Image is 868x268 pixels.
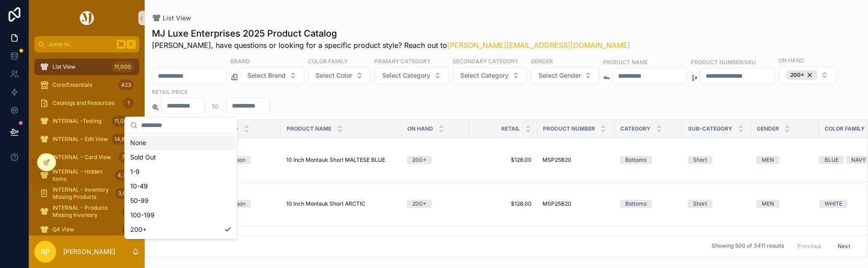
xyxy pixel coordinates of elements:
div: Bottoms [625,156,646,164]
p: [PERSON_NAME] [63,247,115,256]
button: Select Button [453,67,527,84]
span: MSP25B20 [542,156,571,164]
div: None [127,136,235,150]
div: Short [693,200,707,208]
span: Retail [501,125,520,132]
a: MEN [756,200,813,208]
div: 11,000 [112,116,134,127]
div: 14,889 [112,134,134,145]
div: MEN [762,200,774,208]
span: 10 Inch Montauk Short ARCTIC [286,200,365,207]
span: Product Number [543,125,595,132]
button: Select Button [531,67,599,84]
span: 10 Inch Montauk Short MALTESE BLUE [286,156,385,164]
a: MSP25B20 [542,156,609,164]
button: Next [831,239,857,253]
a: INTERNAL - Edit View14,889 [34,131,139,147]
span: [PERSON_NAME], have questions or looking for a specific product style? Reach out to [152,40,630,51]
div: 757 [119,152,134,163]
div: MEN [762,156,774,164]
a: MSP25B20 [542,200,609,207]
a: 10 Inch Montauk Short MALTESE BLUE [286,156,396,164]
a: Short [688,200,745,208]
span: List View [52,63,75,71]
label: Brand [231,57,250,65]
div: 200+ [412,200,426,208]
a: $128.00 [475,156,532,164]
span: INTERNAL -Testing [52,118,101,125]
a: INTERNAL - Inventory Missing Products3,613 [34,185,139,202]
span: Sub-Category [688,125,732,132]
div: Bottoms [625,200,646,208]
span: Select Color [316,71,352,80]
label: On Hand [778,56,804,64]
span: Select Category [382,71,430,80]
span: Product Name [287,125,331,132]
a: $128.00 [475,200,532,207]
label: Primary Category [374,57,430,65]
a: INTERNAL - Products Missing Inventory33 [34,203,139,220]
label: Retail Price [152,88,188,96]
a: Bottoms [620,156,677,164]
div: 100-199 [127,208,235,222]
a: Short [688,156,745,164]
span: List View [163,14,191,23]
img: App logo [78,11,95,25]
div: 50-99 [127,193,235,208]
a: Greyson [218,156,275,164]
div: 423 [118,80,134,90]
span: Gender [757,125,779,132]
a: Catalogs and Resources1 [34,95,139,111]
div: 1-9 [127,165,235,179]
span: MSP25B20 [542,200,571,207]
a: [PERSON_NAME][EMAIL_ADDRESS][DOMAIN_NAME] [447,41,630,50]
div: NAVY [851,156,866,164]
div: BLUE [825,156,839,164]
a: INTERNAL - Hidden Items4,751 [34,167,139,183]
span: INTERNAL - Inventory Missing Products [52,186,112,201]
label: Gender [531,57,553,65]
span: Catalogs and Resources [52,99,114,107]
span: INTERNAL - Card View [52,154,111,161]
div: 1 [123,98,134,108]
span: Jump to... [48,41,113,48]
div: Short [693,156,707,164]
a: List View11,000 [34,59,139,75]
h1: MJ Luxe Enterprises 2025 Product Catalog [152,27,630,40]
div: 10-49 [127,179,235,193]
button: Select Button [308,67,371,84]
a: Greyson [218,200,275,208]
div: scrollable content [29,52,145,235]
button: Unselect I_200 [786,70,817,80]
span: On Hand [407,125,433,132]
a: INTERNAL - Card View757 [34,149,139,165]
a: QA View27 [34,221,139,238]
button: Select Button [240,67,304,84]
span: RP [41,246,50,257]
div: 200+ [127,222,235,237]
span: K [127,41,135,48]
a: 200+ [407,156,464,164]
span: Select Category [460,71,509,80]
div: 200+ [412,156,426,164]
label: Product Name [603,58,648,66]
a: Bottoms [620,200,677,208]
a: Core/Essentials423 [34,77,139,93]
div: 4,751 [115,170,134,181]
span: Showing 500 of 3411 results [712,243,784,250]
button: Select Button [778,66,836,84]
a: INTERNAL -Testing11,000 [34,113,139,129]
div: Sold Out [127,150,235,165]
a: 200+ [407,200,464,208]
span: INTERNAL - Products Missing Inventory [52,204,118,219]
div: WHITE [825,200,842,208]
p: to [212,100,219,111]
button: Select Button [374,67,449,84]
span: Select Gender [538,71,581,80]
div: 33 [122,206,134,217]
span: Category [620,125,651,132]
a: List View [152,14,191,23]
a: 10 Inch Montauk Short ARCTIC [286,200,396,207]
